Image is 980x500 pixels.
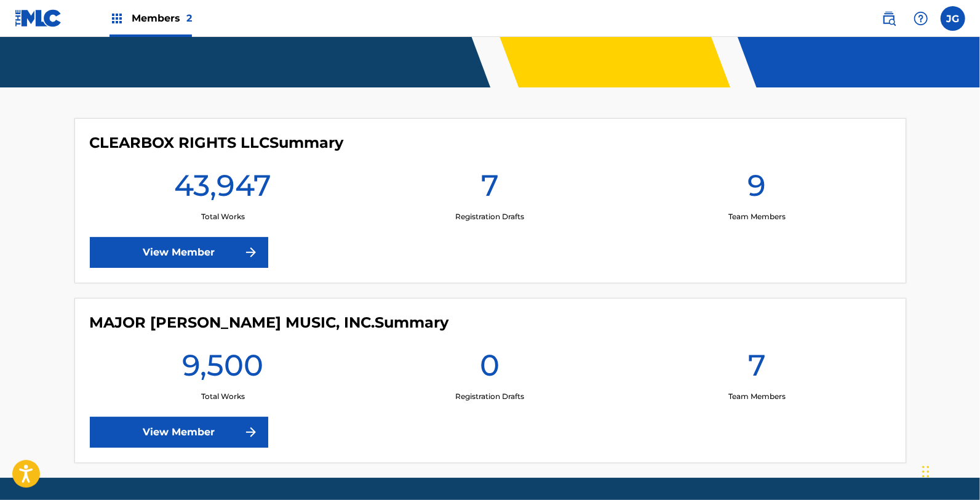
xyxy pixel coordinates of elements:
[909,6,933,31] div: Help
[90,417,268,448] a: View Member
[918,441,980,500] iframe: Chat Widget
[244,425,258,440] img: f7272a7cc735f4ea7f67.svg
[201,211,245,222] p: Total Works
[914,11,928,26] img: help
[15,9,62,27] img: MLC Logo
[922,453,930,490] div: Drag
[882,11,896,26] img: search
[455,391,524,402] p: Registration Drafts
[90,313,449,332] h4: MAJOR BOB MUSIC, INC.
[132,11,192,25] span: Members
[244,245,258,260] img: f7272a7cc735f4ea7f67.svg
[728,391,786,402] p: Team Members
[728,211,786,222] p: Team Members
[201,391,245,402] p: Total Works
[110,11,124,26] img: Top Rightsholders
[174,167,271,211] h1: 43,947
[941,6,965,31] div: User Menu
[182,347,263,391] h1: 9,500
[455,211,524,222] p: Registration Drafts
[747,167,766,211] h1: 9
[186,12,192,24] span: 2
[877,6,901,31] a: Public Search
[480,347,500,391] h1: 0
[748,347,766,391] h1: 7
[90,237,268,268] a: View Member
[90,134,344,152] h4: CLEARBOX RIGHTS LLC
[481,167,499,211] h1: 7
